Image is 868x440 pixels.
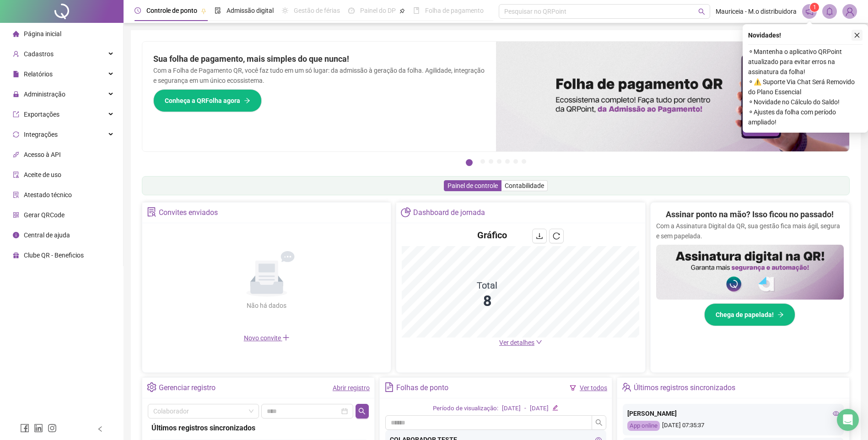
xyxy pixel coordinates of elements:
[748,77,863,97] span: ⚬ ⚠️ Suporte Via Chat Será Removido do Plano Essencial
[360,7,396,14] span: Painel do DP
[24,50,54,58] span: Cadastros
[401,207,410,217] span: pie-chart
[580,384,607,392] a: Ver todos
[595,419,603,426] span: search
[151,422,365,434] div: Últimos registros sincronizados
[244,97,250,104] span: arrow-right
[656,245,844,300] img: banner%2F02c71560-61a6-44d4-94b9-c8ab97240462.png
[13,51,19,57] span: user-add
[833,410,839,417] span: eye
[34,424,43,433] span: linkedin
[666,208,834,221] h2: Assinar ponto na mão? Isso ficou no passado!
[24,211,65,219] span: Gerar QRCode
[530,404,549,413] div: [DATE]
[24,91,65,98] span: Administração
[466,159,473,166] button: 1
[97,426,103,432] span: left
[13,172,19,178] span: audit
[24,70,53,78] span: Relatórios
[627,421,839,431] div: [DATE] 07:35:37
[805,7,814,16] span: notification
[499,339,534,346] span: Ver detalhes
[282,334,290,341] span: plus
[513,159,518,164] button: 6
[496,42,850,151] img: banner%2F8d14a306-6205-4263-8e5b-06e9a85ad873.png
[396,380,448,396] div: Folhas de ponto
[13,131,19,138] span: sync
[20,424,29,433] span: facebook
[522,159,526,164] button: 7
[716,310,774,320] span: Chega de papelada!
[24,191,72,199] span: Atestado técnico
[13,192,19,198] span: solution
[24,111,59,118] span: Exportações
[201,8,206,14] span: pushpin
[215,7,221,14] span: file-done
[413,7,420,14] span: book
[425,7,484,14] span: Folha de pagamento
[147,207,156,217] span: solution
[348,7,355,14] span: dashboard
[153,89,262,112] button: Conheça a QRFolha agora
[570,385,576,391] span: filter
[24,151,61,158] span: Acesso à API
[159,205,218,220] div: Convites enviados
[447,182,498,189] span: Painel de controle
[153,53,485,65] h2: Sua folha de pagamento, mais simples do que nunca!
[165,96,240,106] span: Conheça a QRFolha agora
[552,405,558,411] span: edit
[622,382,631,392] span: team
[225,300,309,311] div: Não há dados
[13,91,19,97] span: lock
[536,232,543,240] span: download
[13,151,19,158] span: api
[825,7,834,16] span: bell
[24,171,61,178] span: Aceite de uso
[627,421,660,431] div: App online
[716,6,797,16] span: Mauriceia - M.o distribuidora
[698,8,705,15] span: search
[358,408,366,415] span: search
[634,380,735,396] div: Últimos registros sincronizados
[294,7,340,14] span: Gestão de férias
[413,205,485,220] div: Dashboard de jornada
[13,232,19,238] span: info-circle
[627,408,839,419] div: [PERSON_NAME]
[477,229,507,241] h4: Gráfico
[13,212,19,218] span: qrcode
[24,231,70,239] span: Central de ajuda
[748,47,863,77] span: ⚬ Mantenha o aplicativo QRPoint atualizado para evitar erros na assinatura da folha!
[489,159,493,164] button: 3
[748,30,781,40] span: Novidades !
[226,7,274,14] span: Admissão digital
[153,65,485,86] p: Com a Folha de Pagamento QR, você faz tudo em um só lugar: da admissão à geração da folha. Agilid...
[553,232,560,240] span: reload
[135,7,141,14] span: clock-circle
[244,334,290,342] span: Novo convite
[777,311,784,318] span: arrow-right
[748,107,863,127] span: ⚬ Ajustes da folha com período ampliado!
[497,159,501,164] button: 4
[854,32,860,38] span: close
[24,30,61,38] span: Página inicial
[13,71,19,77] span: file
[159,380,216,396] div: Gerenciar registro
[502,404,521,413] div: [DATE]
[837,409,859,431] div: Open Intercom Messenger
[704,303,795,326] button: Chega de papelada!
[505,182,544,189] span: Contabilidade
[333,384,370,392] a: Abrir registro
[146,7,197,14] span: Controle de ponto
[13,31,19,37] span: home
[499,339,542,346] a: Ver detalhes down
[748,97,863,107] span: ⚬ Novidade no Cálculo do Saldo!
[13,252,19,258] span: gift
[843,5,857,18] img: 92298
[656,221,844,241] p: Com a Assinatura Digital da QR, sua gestão fica mais ágil, segura e sem papelada.
[147,382,156,392] span: setting
[505,159,510,164] button: 5
[433,404,498,413] div: Período de visualização:
[536,339,542,345] span: down
[399,8,405,14] span: pushpin
[24,252,84,259] span: Clube QR - Beneficios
